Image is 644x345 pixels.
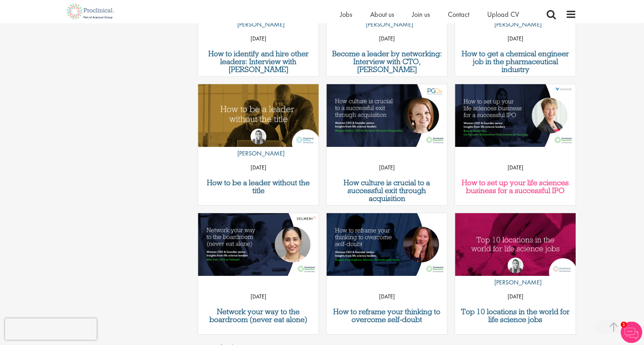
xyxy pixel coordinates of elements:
img: How can you be a leader without the title [198,84,319,147]
img: Top 10 locations in the world for life science jobs [455,213,576,276]
p: [DATE] [326,33,447,44]
img: Proclinical Executive - Women CEOs and founders: Insights from life science leaders Angela Cunnin... [326,213,447,276]
p: [DATE] [198,33,319,44]
a: How to be a leader without the title [202,179,315,195]
a: How to reframe your thinking to overcome self-doubt [330,308,444,324]
a: Become a leader by networking: Interview with CTO, [PERSON_NAME] [330,50,444,73]
a: Upload CV [487,10,519,19]
a: How to identify and hire other leaders: Interview with [PERSON_NAME] [202,50,315,73]
a: How to get a chemical engineer job in the pharmaceutical industry [459,50,572,73]
a: Link to a post [455,213,576,277]
a: Link to a post [326,213,447,277]
img: Proclinical Executive - Women CEOs and founders: Insights from life science leaders Mini Suri [198,213,319,276]
a: Hannah Burke [PERSON_NAME] [489,258,542,291]
span: 1 [621,322,627,328]
img: Proclinical Executive - Women CEOs: Insights from life science leaders Megan Bailey [326,84,447,147]
p: [PERSON_NAME] [360,19,413,30]
p: [DATE] [455,162,576,173]
a: Link to a post [198,213,319,277]
p: [DATE] [455,33,576,44]
img: Hannah Burke [508,258,523,273]
p: [DATE] [326,291,447,302]
img: Chatbot [621,322,642,343]
p: [DATE] [198,291,319,302]
p: [PERSON_NAME] [489,19,542,30]
img: Proclinical Executive - Women CEOs: Insights from life science leaders Bonnie Anderson [455,84,576,147]
p: [PERSON_NAME] [232,19,285,30]
a: Top 10 locations in the world for life science jobs [459,308,572,324]
a: Link to a post [198,84,319,148]
iframe: reCAPTCHA [5,318,97,340]
img: Hannah Burke [251,129,266,144]
a: Link to a post [326,84,447,148]
p: [DATE] [455,291,576,302]
a: About us [370,10,394,19]
a: Join us [412,10,430,19]
p: [PERSON_NAME] [232,148,285,159]
a: Jobs [340,10,352,19]
a: Link to a post [455,84,576,148]
a: How culture is crucial to a successful exit through acquisition [330,179,444,202]
p: [PERSON_NAME] [489,277,542,288]
a: How to set up your life sciences business for a successful IPO [459,179,572,195]
p: [DATE] [198,162,319,173]
p: [DATE] [326,162,447,173]
a: Contact [448,10,469,19]
a: Hannah Burke [PERSON_NAME] [232,129,285,162]
a: Network your way to the boardroom (never eat alone) [202,308,315,324]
